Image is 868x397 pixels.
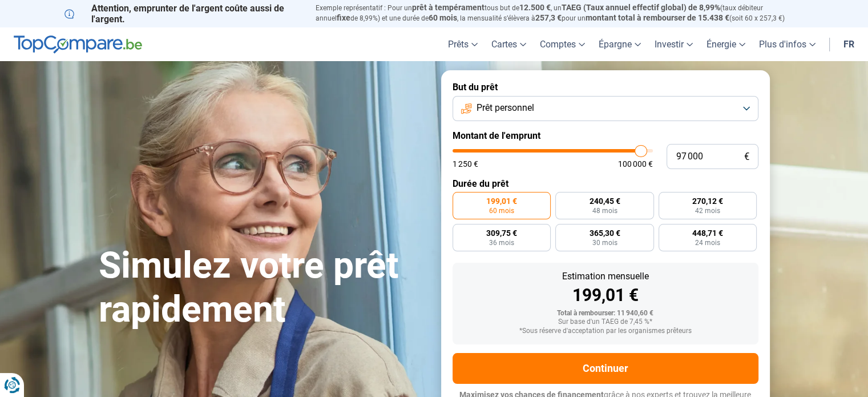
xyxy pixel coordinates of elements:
p: Attention, emprunter de l'argent coûte aussi de l'argent. [64,3,302,25]
button: Prêt personnel [453,96,758,121]
div: 199,01 € [462,287,749,304]
span: 240,45 € [589,197,620,205]
a: Prêts [441,27,485,61]
img: TopCompare [14,35,142,54]
span: 100 000 € [618,160,653,168]
span: fixe [337,13,350,22]
a: Énergie [700,27,752,61]
h1: Simulez votre prêt rapidement [99,244,427,332]
span: 30 mois [592,239,617,246]
span: 1 250 € [453,160,478,168]
span: 270,12 € [692,197,723,205]
span: 42 mois [695,207,720,214]
a: fr [837,27,861,61]
span: € [744,152,749,162]
span: 48 mois [592,207,617,214]
a: Cartes [485,27,533,61]
span: Prêt personnel [477,102,534,114]
a: Comptes [533,27,592,61]
label: But du prêt [453,82,758,93]
div: Total à rembourser: 11 940,60 € [462,310,749,318]
span: montant total à rembourser de 15.438 € [586,13,729,22]
a: Épargne [592,27,648,61]
div: *Sous réserve d'acceptation par les organismes prêteurs [462,327,749,335]
span: 448,71 € [692,229,723,237]
span: 257,3 € [535,13,562,22]
span: prêt à tempérament [412,3,485,12]
a: Investir [648,27,700,61]
span: 36 mois [489,239,514,246]
div: Sur base d'un TAEG de 7,45 %* [462,318,749,326]
span: TAEG (Taux annuel effectif global) de 8,99% [562,3,720,12]
span: 60 mois [429,13,457,22]
div: Estimation mensuelle [462,272,749,281]
span: 199,01 € [486,197,517,205]
label: Montant de l'emprunt [453,130,758,141]
label: Durée du prêt [453,178,758,189]
span: 309,75 € [486,229,517,237]
button: Continuer [453,353,758,384]
p: Exemple représentatif : Pour un tous but de , un (taux débiteur annuel de 8,99%) et une durée de ... [316,3,804,23]
span: 365,30 € [589,229,620,237]
span: 12.500 € [519,3,551,12]
span: 24 mois [695,239,720,246]
span: 60 mois [489,207,514,214]
a: Plus d'infos [752,27,822,61]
